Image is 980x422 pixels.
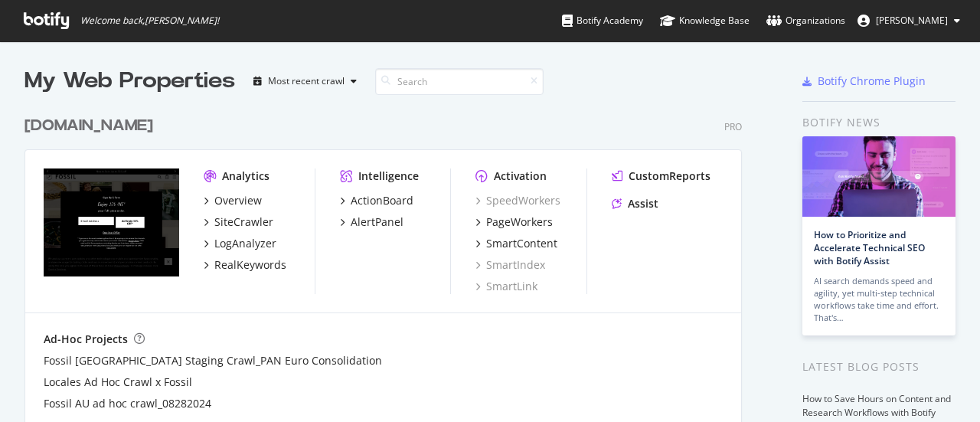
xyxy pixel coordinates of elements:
[268,77,345,86] div: Most recent crawl
[351,214,403,230] div: AlertPanel
[475,214,553,230] a: PageWorkers
[204,193,262,208] a: Overview
[802,114,955,131] div: Botify news
[612,168,710,184] a: CustomReports
[44,353,382,368] a: Fossil [GEOGRAPHIC_DATA] Staging Crawl_PAN Euro Consolidation
[802,136,955,217] img: How to Prioritize and Accelerate Technical SEO with Botify Assist
[44,168,179,277] img: Fossil.com
[766,13,845,28] div: Organizations
[475,193,560,208] a: SpeedWorkers
[660,13,750,28] div: Knowledge Base
[802,358,955,375] div: Latest Blog Posts
[340,214,403,230] a: AlertPanel
[814,228,925,267] a: How to Prioritize and Accelerate Technical SEO with Botify Assist
[802,74,926,89] a: Botify Chrome Plugin
[475,257,545,273] a: SmartIndex
[44,375,192,390] a: Locales Ad Hoc Crawl x Fossil
[475,279,537,294] a: SmartLink
[204,236,276,251] a: LogAnalyzer
[44,332,128,347] div: Ad-Hoc Projects
[486,236,557,251] div: SmartContent
[845,8,972,33] button: [PERSON_NAME]
[876,14,948,27] span: sriram Anugula
[204,214,273,230] a: SiteCrawler
[494,168,547,184] div: Activation
[358,168,419,184] div: Intelligence
[818,74,926,89] div: Botify Chrome Plugin
[351,193,413,208] div: ActionBoard
[214,193,262,208] div: Overview
[44,396,211,411] a: Fossil AU ad hoc crawl_08282024
[80,15,219,27] span: Welcome back, [PERSON_NAME] !
[486,214,553,230] div: PageWorkers
[24,115,159,137] a: [DOMAIN_NAME]
[340,193,413,208] a: ActionBoard
[375,68,544,95] input: Search
[562,13,643,28] div: Botify Academy
[24,66,235,97] div: My Web Properties
[629,168,710,184] div: CustomReports
[204,257,286,273] a: RealKeywords
[222,168,269,184] div: Analytics
[24,115,153,137] div: [DOMAIN_NAME]
[612,196,658,211] a: Assist
[814,275,944,324] div: AI search demands speed and agility, yet multi-step technical workflows take time and effort. Tha...
[724,120,742,133] div: Pro
[628,196,658,211] div: Assist
[214,236,276,251] div: LogAnalyzer
[214,257,286,273] div: RealKeywords
[214,214,273,230] div: SiteCrawler
[247,69,363,93] button: Most recent crawl
[475,236,557,251] a: SmartContent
